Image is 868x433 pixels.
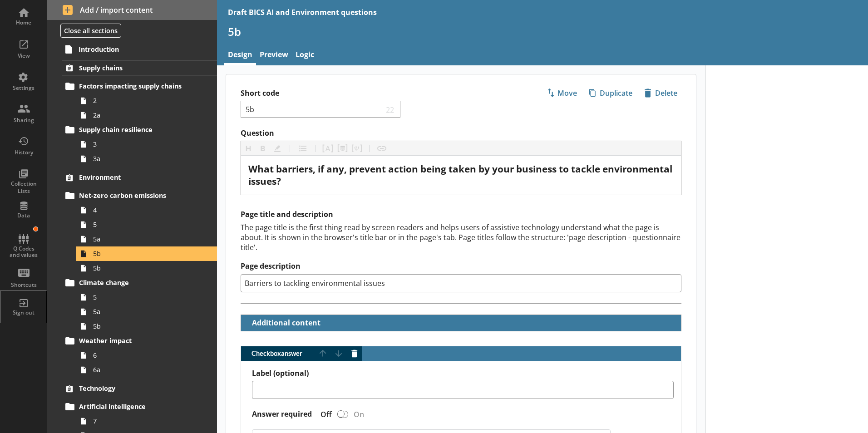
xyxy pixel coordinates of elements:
[241,128,681,138] label: Question
[292,46,318,65] a: Logic
[8,281,39,289] div: Shortcuts
[79,336,190,345] span: Weather impact
[62,60,217,75] a: Supply chains
[8,180,39,194] div: Collection Lists
[93,96,194,105] span: 2
[8,19,39,26] div: Home
[252,369,674,378] label: Label (optional)
[585,86,636,100] span: Duplicate
[76,414,217,428] a: 7
[93,293,194,301] span: 5
[93,235,194,243] span: 5a
[8,117,39,124] div: Sharing
[76,203,217,217] a: 4
[241,222,681,252] div: The page title is the first thing read by screen readers and helps users of assistive technology ...
[8,149,39,156] div: History
[8,309,39,316] div: Sign out
[8,84,39,92] div: Settings
[62,188,217,203] a: Net-zero carbon emissions
[62,123,217,137] a: Supply chain resilience
[60,24,121,38] button: Close all sections
[93,322,194,330] span: 5b
[248,163,674,187] div: Question
[76,246,217,261] a: 5b
[252,409,312,419] label: Answer required
[79,402,190,411] span: Artificial intelligence
[347,346,362,361] button: Delete answer
[76,348,217,363] a: 6
[76,363,217,377] a: 6a
[76,232,217,246] a: 5a
[93,140,194,148] span: 3
[79,278,190,287] span: Climate change
[384,105,397,113] span: 22
[79,82,190,90] span: Factors impacting supply chains
[79,173,190,182] span: Environment
[241,210,681,219] h2: Page title and description
[47,60,217,166] li: Supply chainsFactors impacting supply chains22aSupply chain resilience33a
[93,220,194,229] span: 5
[62,79,217,93] a: Factors impacting supply chains
[543,86,581,100] span: Move
[93,264,194,272] span: 5b
[640,85,681,101] button: Delete
[63,5,202,15] span: Add / import content
[8,246,39,259] div: Q Codes and values
[62,334,217,348] a: Weather impact
[79,125,190,134] span: Supply chain resilience
[79,191,190,200] span: Net-zero carbon emissions
[241,350,316,357] span: Checkbox answer
[62,170,217,185] a: Environment
[76,290,217,305] a: 5
[66,334,217,377] li: Weather impact66a
[93,307,194,316] span: 5a
[350,409,371,419] div: On
[93,154,194,163] span: 3a
[93,351,194,359] span: 6
[79,384,190,393] span: Technology
[76,217,217,232] a: 5
[62,399,217,414] a: Artificial intelligence
[313,409,335,419] div: Off
[76,305,217,319] a: 5a
[256,46,292,65] a: Preview
[76,152,217,166] a: 3a
[8,212,39,219] div: Data
[93,365,194,374] span: 6a
[62,276,217,290] a: Climate change
[241,89,461,98] label: Short code
[66,79,217,123] li: Factors impacting supply chains22a
[79,45,190,54] span: Introduction
[93,249,194,258] span: 5b
[641,86,681,100] span: Delete
[241,261,681,271] label: Page description
[66,123,217,166] li: Supply chain resilience33a
[585,85,636,101] button: Duplicate
[76,261,217,276] a: 5b
[76,93,217,108] a: 2
[542,85,581,101] button: Move
[245,315,322,331] button: Additional content
[248,162,675,187] span: What barriers, if any, prevent action being taken by your business to tackle environmental issues?
[224,46,256,65] a: Design
[93,417,194,425] span: 7
[47,170,217,377] li: EnvironmentNet-zero carbon emissions455a5b5bClimate change55a5bWeather impact66a
[228,7,377,17] div: Draft BICS AI and Environment questions
[62,381,217,396] a: Technology
[93,111,194,119] span: 2a
[76,137,217,152] a: 3
[93,206,194,214] span: 4
[76,108,217,123] a: 2a
[79,64,190,72] span: Supply chains
[66,188,217,276] li: Net-zero carbon emissions455a5b5b
[66,276,217,334] li: Climate change55a5b
[228,25,857,39] h1: 5b
[76,319,217,334] a: 5b
[8,52,39,59] div: View
[62,42,217,56] a: Introduction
